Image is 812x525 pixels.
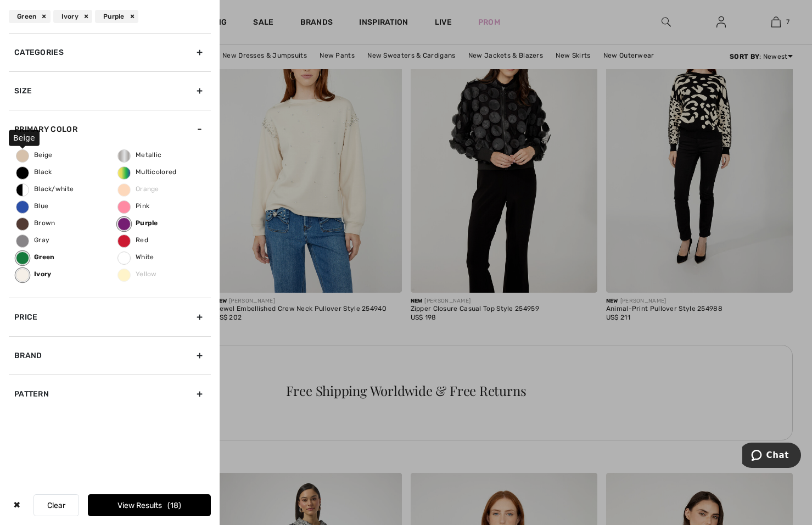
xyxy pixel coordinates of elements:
[9,494,25,516] div: ✖
[16,270,52,278] span: Ivory
[9,33,211,71] div: Categories
[118,270,157,278] span: Yellow
[16,219,55,227] span: Brown
[53,10,93,23] div: Ivory
[167,501,181,510] span: 18
[118,219,158,227] span: Purple
[9,298,211,336] div: Price
[118,185,159,193] span: Orange
[16,253,55,261] span: Green
[118,151,161,159] span: Metallic
[118,236,148,244] span: Red
[9,130,40,146] div: Beige
[9,336,211,375] div: Brand
[16,168,52,176] span: Black
[9,10,51,23] div: Green
[9,375,211,413] div: Pattern
[33,494,79,516] button: Clear
[16,151,53,159] span: Beige
[118,168,177,176] span: Multicolored
[16,236,49,244] span: Gray
[118,202,149,210] span: Pink
[16,202,48,210] span: Blue
[9,71,211,110] div: Size
[742,443,801,470] iframe: Opens a widget where you can chat to one of our agents
[9,110,211,148] div: Primary Color
[95,10,138,23] div: Purple
[88,494,211,516] button: View Results18
[16,185,74,193] span: Black/white
[118,253,154,261] span: White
